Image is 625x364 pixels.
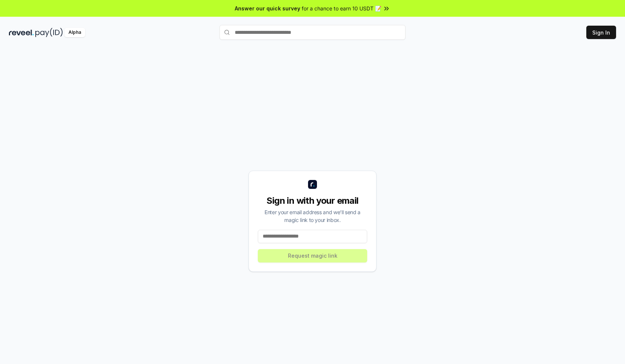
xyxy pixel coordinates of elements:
[64,28,85,37] div: Alpha
[235,4,300,12] span: Answer our quick survey
[35,28,63,37] img: pay_id
[308,180,317,189] img: logo_small
[258,208,367,224] div: Enter your email address and we’ll send a magic link to your inbox.
[9,28,34,37] img: reveel_dark
[586,26,616,39] button: Sign In
[302,4,381,12] span: for a chance to earn 10 USDT 📝
[258,195,367,207] div: Sign in with your email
